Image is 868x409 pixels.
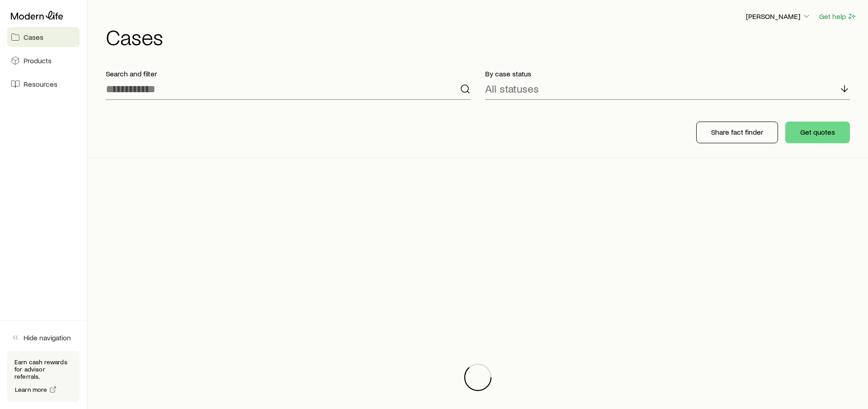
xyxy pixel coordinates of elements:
p: All statuses [485,82,539,95]
p: Search and filter [106,69,471,78]
span: Resources [24,80,57,89]
p: Share fact finder [711,127,763,136]
button: [PERSON_NAME] [745,11,811,22]
button: Hide navigation [7,328,80,348]
h1: Cases [106,26,857,47]
a: Resources [7,74,80,94]
button: Get quotes [785,122,850,143]
span: Products [24,56,52,65]
span: Cases [24,33,43,42]
a: Products [7,51,80,71]
p: Earn cash rewards for advisor referrals. [14,358,72,380]
p: By case status [485,69,850,78]
span: Hide navigation [24,333,71,342]
a: Cases [7,27,80,47]
div: Earn cash rewards for advisor referrals.Learn more [7,351,80,402]
button: Get help [819,11,857,22]
p: [PERSON_NAME] [746,12,811,21]
span: Learn more [15,386,47,393]
button: Share fact finder [696,122,778,143]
